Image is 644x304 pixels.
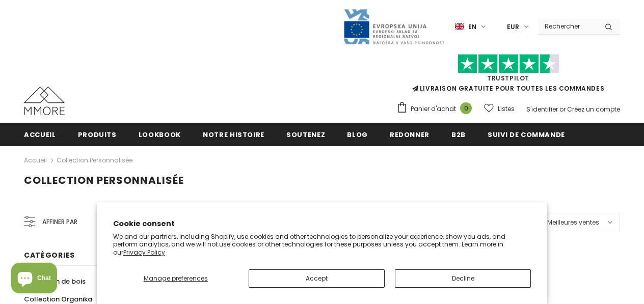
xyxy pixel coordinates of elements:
span: Meilleures ventes [547,217,599,228]
span: Suivi de commande [488,130,565,140]
a: TrustPilot [487,74,529,82]
span: Redonner [390,130,430,140]
span: Blog [347,130,368,140]
span: 0 [460,102,472,114]
a: soutenez [286,123,325,146]
a: Créez un compte [567,105,620,114]
a: Produits [78,123,117,146]
a: Suivi de commande [488,123,565,146]
a: Blog [347,123,368,146]
a: Accueil [24,123,56,146]
a: Panier d'achat 0 [396,101,477,117]
img: i-lang-1.png [455,22,464,31]
a: Collection personnalisée [57,156,132,164]
span: Catégories [24,250,75,260]
span: EUR [507,22,519,32]
button: Accept [249,269,385,288]
span: Collection Organika [24,294,92,304]
a: Lookbook [139,123,181,146]
a: S'identifier [526,105,558,114]
p: We and our partners, including Shopify, use cookies and other technologies to personalize your ex... [113,233,531,257]
button: Manage preferences [113,269,238,288]
h2: Cookie consent [113,218,531,229]
span: Affiner par [42,216,77,228]
span: Listes [498,104,515,114]
a: Listes [484,100,515,118]
a: Privacy Policy [123,248,165,257]
span: B2B [451,130,466,140]
span: Accueil [24,130,56,140]
span: Lookbook [139,130,181,140]
a: B2B [451,123,466,146]
input: Search Site [539,19,597,34]
img: Faites confiance aux étoiles pilotes [458,54,559,74]
span: or [559,105,566,114]
a: Javni Razpis [343,22,445,31]
a: Notre histoire [203,123,264,146]
a: Accueil [24,154,47,167]
img: Cas MMORE [24,87,65,115]
span: Manage preferences [144,274,208,283]
a: Redonner [390,123,430,146]
span: Produits [78,130,117,140]
span: en [468,22,476,32]
inbox-online-store-chat: Shopify online store chat [8,263,60,296]
span: LIVRAISON GRATUITE POUR TOUTES LES COMMANDES [396,59,620,93]
img: Javni Razpis [343,8,445,45]
span: Notre histoire [203,130,264,140]
span: Collection personnalisée [24,173,184,187]
span: Panier d'achat [411,104,456,114]
span: soutenez [286,130,325,140]
button: Decline [395,269,531,288]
